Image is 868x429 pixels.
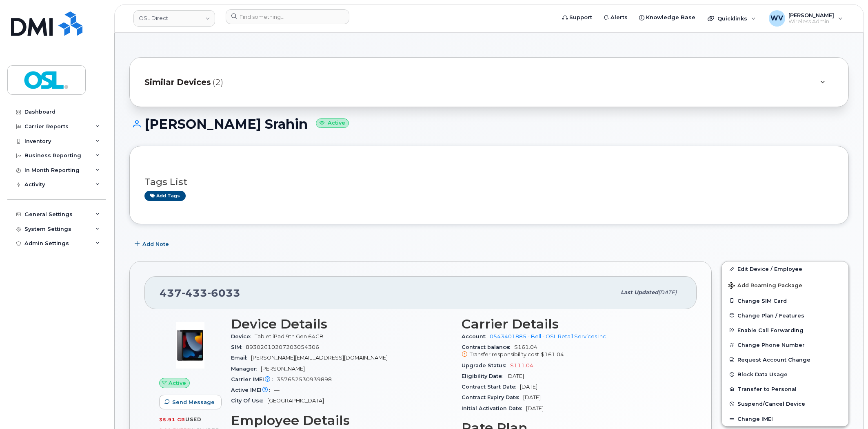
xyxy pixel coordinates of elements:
[462,317,682,331] h3: Carrier Details
[462,394,523,400] span: Contract Expiry Date
[658,289,677,295] span: [DATE]
[231,387,274,393] span: Active IMEI
[462,362,510,369] span: Upgrade Status
[144,177,834,187] h3: Tags List
[722,352,848,367] button: Request Account Change
[277,376,332,382] span: 357652530939898
[722,337,848,352] button: Change Phone Number
[231,317,452,331] h3: Device Details
[722,382,848,396] button: Transfer to Personal
[462,384,520,390] span: Contract Start Date
[722,396,848,411] button: Suspend/Cancel Device
[722,308,848,323] button: Change Plan / Features
[231,355,251,361] span: Email
[737,401,805,407] span: Suspend/Cancel Device
[142,240,169,248] span: Add Note
[541,351,564,357] span: $161.04
[462,373,506,379] span: Eligibility Date
[506,373,524,379] span: [DATE]
[182,287,207,299] span: 433
[231,344,246,350] span: SIM
[267,398,324,404] span: [GEOGRAPHIC_DATA]
[231,376,277,382] span: Carrier IMEI
[255,333,324,340] span: Tablet iPad 9th Gen 64GB
[722,323,848,337] button: Enable Call Forwarding
[231,333,255,340] span: Device
[144,76,211,88] span: Similar Devices
[728,282,802,290] span: Add Roaming Package
[231,413,452,428] h3: Employee Details
[462,405,526,411] span: Initial Activation Date
[462,344,514,350] span: Contract balance
[737,327,804,333] span: Enable Call Forwarding
[159,395,222,409] button: Send Message
[520,384,537,390] span: [DATE]
[722,411,848,426] button: Change IMEI
[159,417,185,422] span: 35.91 GB
[274,387,280,393] span: —
[231,366,261,372] span: Manager
[166,321,215,370] img: image20231002-3703462-c5m3jd.jpeg
[490,333,606,340] a: 0543401885 - Bell - OSL Retail Services Inc
[722,261,848,276] a: Edit Device / Employee
[160,287,240,299] span: 437
[722,277,848,293] button: Add Roaming Package
[144,191,186,201] a: Add tags
[526,405,544,411] span: [DATE]
[129,237,176,251] button: Add Note
[185,416,202,422] span: used
[722,293,848,308] button: Change SIM Card
[129,117,849,131] h1: [PERSON_NAME] Srahin
[246,344,319,350] span: 89302610207203054306
[621,289,658,295] span: Last updated
[213,76,223,88] span: (2)
[737,312,804,318] span: Change Plan / Features
[316,118,349,128] small: Active
[523,394,541,400] span: [DATE]
[261,366,305,372] span: [PERSON_NAME]
[169,379,186,387] span: Active
[172,398,215,406] span: Send Message
[207,287,240,299] span: 6033
[251,355,388,361] span: [PERSON_NAME][EMAIL_ADDRESS][DOMAIN_NAME]
[722,367,848,382] button: Block Data Usage
[470,351,539,357] span: Transfer responsibility cost
[231,398,267,404] span: City Of Use
[462,333,490,340] span: Account
[462,344,682,359] span: $161.04
[510,362,533,369] span: $111.04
